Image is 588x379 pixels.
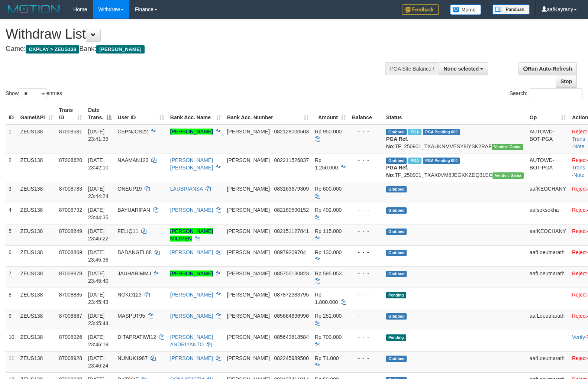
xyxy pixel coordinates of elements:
th: Balance [349,103,383,124]
span: [DATE] 23:45:40 [88,271,109,284]
span: Copy 085664696996 to clipboard [274,313,309,319]
td: 1 [6,124,17,153]
td: ZEUS138 [17,309,56,330]
span: Rp 1.250.000 [315,157,338,171]
span: NAAMAN123 [117,157,148,163]
span: Grabbed [386,313,407,320]
span: [DATE] 23:46:19 [88,334,109,347]
span: [DATE] 23:46:24 [88,355,109,369]
td: TF_250901_TXAUKNMVESY8IYSK2RAF [383,124,527,153]
a: [PERSON_NAME] [170,355,213,361]
td: ZEUS138 [17,182,56,203]
span: 87008878 [59,271,82,276]
span: [PERSON_NAME] [227,313,270,319]
td: ZEUS138 [17,153,56,182]
span: [PERSON_NAME] [227,292,270,298]
span: 87008885 [59,292,82,298]
span: ONEUP19 [117,186,142,192]
a: [PERSON_NAME] [170,313,213,319]
span: [DATE] 23:45:36 [88,249,109,263]
a: [PERSON_NAME] [170,292,213,298]
span: [PERSON_NAME] [227,157,270,163]
a: [PERSON_NAME] [PERSON_NAME] [170,157,213,171]
td: TF_250901_TXAX0VM8JEGKKZDQ31EC [383,153,527,182]
span: [PERSON_NAME] [227,207,270,213]
th: Op: activate to sort column ascending [527,103,569,124]
span: Copy 082128000503 to clipboard [274,129,309,135]
span: [PERSON_NAME] [227,271,270,276]
span: [DATE] 23:45:44 [88,313,109,326]
span: 87008792 [59,207,82,213]
b: PGA Ref. No: [386,165,408,178]
td: aafLoeutnarath [527,266,569,288]
span: [PERSON_NAME] [227,334,270,340]
img: MOTION_logo.png [6,4,62,15]
span: Rp 130.000 [315,249,342,255]
span: 87008928 [59,355,82,361]
h1: Withdraw List [6,27,385,42]
span: Rp 595.053 [315,271,342,276]
span: [PERSON_NAME] [227,249,270,255]
span: Rp 115.000 [315,228,342,234]
a: Reject [572,129,587,135]
td: 4 [6,203,17,224]
span: NGKO123 [117,292,142,298]
div: - - - [352,333,380,341]
span: [DATE] 23:42:10 [88,157,109,171]
th: ID [6,103,17,124]
span: Rp 402.000 [315,207,342,213]
span: BADANGEL88 [117,249,152,255]
td: 6 [6,245,17,266]
select: Showentries [19,88,46,99]
div: - - - [352,185,380,192]
td: aafLoeutnarath [527,245,569,266]
span: [DATE] 23:45:22 [88,228,109,242]
span: Rp 1.800.000 [315,292,338,305]
td: 7 [6,266,17,288]
a: Reject [572,157,587,163]
a: Reject [572,207,587,213]
span: [DATE] 23:44:35 [88,207,109,220]
span: Pending [386,292,406,298]
a: Run Auto-Refresh [518,62,577,75]
td: aafsoksokha [527,203,569,224]
td: ZEUS138 [17,203,56,224]
a: Note [574,172,585,178]
th: Bank Acc. Name: activate to sort column ascending [167,103,224,124]
span: [PERSON_NAME] [227,129,270,135]
td: 2 [6,153,17,182]
span: Rp 950.000 [315,129,342,135]
span: None selected [444,66,479,72]
span: Grabbed [386,271,407,277]
span: 87008581 [59,129,82,135]
td: ZEUS138 [17,330,56,351]
label: Show entries [6,88,62,99]
label: Search: [510,88,582,99]
div: - - - [352,270,380,277]
td: aafLoeutnarath [527,309,569,330]
div: - - - [352,128,380,135]
span: Copy 08979209704 to clipboard [274,249,306,255]
div: - - - [352,312,380,320]
span: Copy 085755130823 to clipboard [274,271,309,276]
span: 87008620 [59,157,82,163]
td: ZEUS138 [17,266,56,288]
th: Date Trans.: activate to sort column descending [85,103,114,124]
div: - - - [352,156,380,164]
td: aafKEOCHANY [527,182,569,203]
span: Copy 082245989500 to clipboard [274,355,309,361]
a: Reject [572,292,587,298]
a: [PERSON_NAME] [170,271,213,276]
th: Trans ID: activate to sort column ascending [56,103,85,124]
span: Grabbed [386,207,407,214]
img: Feedback.jpg [402,4,439,15]
h4: Game: Bank: [6,45,385,53]
span: PGA Pending [423,158,460,164]
th: Bank Acc. Number: activate to sort column ascending [224,103,312,124]
span: CEPNJOS22 [117,129,148,135]
th: User ID: activate to sort column ascending [114,103,167,124]
span: Pending [386,334,406,341]
span: Vendor URL: https://trx31.1velocity.biz [492,172,524,179]
span: Rp 251.000 [315,313,342,319]
div: - - - [352,291,380,298]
